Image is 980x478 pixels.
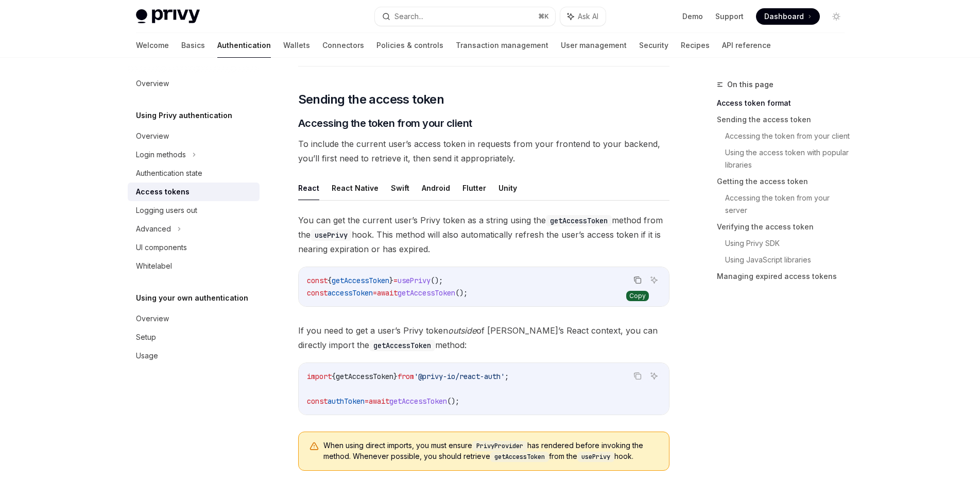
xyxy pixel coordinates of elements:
a: API reference [722,33,771,58]
span: const [307,397,328,406]
span: const [307,276,328,285]
span: } [389,276,393,285]
a: Managing expired access tokens [717,268,853,285]
a: Access token format [717,95,853,111]
a: Using the access token with popular libraries [725,144,853,173]
div: Login methods [136,149,186,161]
div: Overview [136,312,169,325]
a: Accessing the token from your server [725,190,853,219]
button: Toggle dark mode [828,8,845,25]
span: accessToken [328,288,373,298]
svg: Warning [309,441,319,452]
a: UI components [128,238,260,257]
span: ; [505,372,509,381]
div: Usage [136,350,158,362]
a: Verifying the access token [717,219,853,235]
h5: Using your own authentication [136,292,248,304]
span: } [393,372,398,381]
a: Welcome [136,33,169,58]
span: const [307,288,328,298]
span: { [328,276,332,285]
span: getAccessToken [336,372,393,381]
a: Authentication state [128,164,260,183]
h5: Using Privy authentication [136,109,232,122]
div: Logging users out [136,204,197,217]
a: Getting the access token [717,173,853,190]
a: Basics [181,33,205,58]
a: Access tokens [128,183,260,201]
code: getAccessToken [369,340,435,351]
button: Unity [498,176,517,200]
button: Android [422,176,450,200]
div: UI components [136,241,187,254]
a: User management [561,33,627,58]
button: Flutter [462,176,486,200]
a: Accessing the token from your client [725,128,853,144]
a: Usage [128,347,260,365]
span: usePrivy [398,276,431,285]
img: light logo [136,9,200,24]
span: from [398,372,414,381]
button: Ask AI [647,273,661,287]
div: Overview [136,77,169,90]
code: getAccessToken [546,215,612,226]
a: Security [639,33,668,58]
button: React [298,176,319,200]
code: PrivyProvider [472,441,527,451]
span: getAccessToken [398,288,455,298]
code: getAccessToken [490,452,549,462]
span: Accessing the token from your client [298,116,472,130]
span: Ask AI [578,11,598,22]
a: Setup [128,328,260,347]
div: Setup [136,331,156,343]
span: Dashboard [764,11,804,22]
code: usePrivy [577,452,614,462]
span: = [365,397,369,406]
a: Overview [128,74,260,93]
span: (); [455,288,468,298]
span: If you need to get a user’s Privy token of [PERSON_NAME]’s React context, you can directly import... [298,323,669,352]
span: getAccessToken [389,397,447,406]
div: Whitelabel [136,260,172,272]
button: Ask AI [647,369,661,383]
button: Copy the contents from the code block [631,273,644,287]
span: { [332,372,336,381]
button: Swift [391,176,409,200]
a: Demo [682,11,703,22]
span: await [369,397,389,406]
a: Using Privy SDK [725,235,853,252]
div: Overview [136,130,169,142]
div: Authentication state [136,167,202,179]
a: Authentication [217,33,271,58]
a: Connectors [322,33,364,58]
a: Using JavaScript libraries [725,252,853,268]
a: Transaction management [456,33,548,58]
span: You can get the current user’s Privy token as a string using the method from the hook. This metho... [298,213,669,256]
span: '@privy-io/react-auth' [414,372,505,381]
a: Policies & controls [376,33,443,58]
a: Logging users out [128,201,260,220]
span: Sending the access token [298,91,444,108]
span: On this page [727,78,773,91]
a: Support [715,11,744,22]
span: = [373,288,377,298]
div: Access tokens [136,186,190,198]
button: Search...⌘K [375,7,555,26]
span: import [307,372,332,381]
button: Copy the contents from the code block [631,369,644,383]
em: outside [448,325,476,336]
a: Dashboard [756,8,820,25]
code: usePrivy [311,229,352,241]
button: Ask AI [560,7,606,26]
span: = [393,276,398,285]
a: Recipes [681,33,710,58]
span: When using direct imports, you must ensure has rendered before invoking the method. Whenever poss... [323,440,659,462]
span: (); [431,276,443,285]
a: Overview [128,127,260,145]
div: Copy [626,291,649,301]
a: Whitelabel [128,257,260,275]
div: Search... [394,10,423,23]
div: Advanced [136,223,171,235]
span: getAccessToken [332,276,389,285]
button: React Native [332,176,379,200]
